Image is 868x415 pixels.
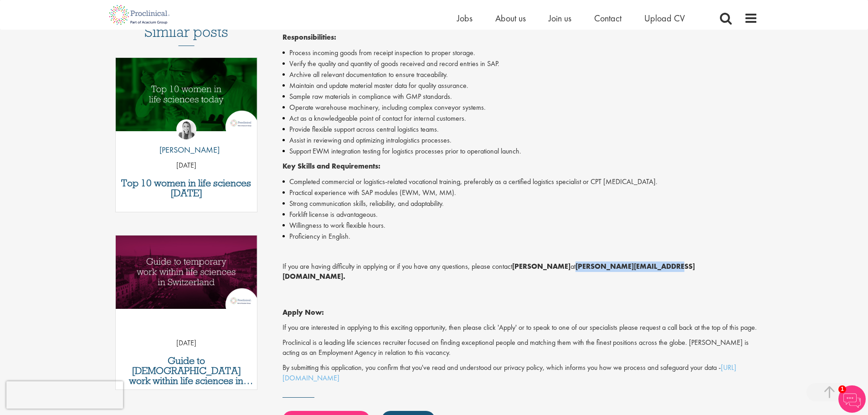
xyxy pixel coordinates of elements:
[282,220,758,231] li: Willingness to work flexible hours.
[282,323,758,333] p: If you are interested in applying to this exciting opportunity, then please click 'Apply' or to s...
[495,12,526,24] a: About us
[644,12,685,24] a: Upload CV
[282,261,695,282] strong: [PERSON_NAME][EMAIL_ADDRESS][DOMAIN_NAME].
[838,385,846,393] span: 1
[282,338,758,359] p: Proclinical is a leading life sciences recruiter focused on finding exceptional people and matchi...
[282,231,758,242] li: Proficiency in English.
[282,135,758,146] li: Assist in reviewing and optimizing intralogistics processes.
[282,307,324,317] strong: Apply Now:
[116,160,257,171] p: [DATE]
[282,363,758,384] p: By submitting this application, you confirm that you've read and understood our privacy policy, w...
[838,385,866,413] img: Chatbot
[282,363,736,383] a: [URL][DOMAIN_NAME]
[153,119,220,160] a: Hannah Burke [PERSON_NAME]
[282,146,758,157] li: Support EWM integration testing for logistics processes prior to operational launch.
[282,91,758,102] li: Sample raw materials in compliance with GMP standards.
[282,176,758,187] li: Completed commercial or logistics-related vocational training, preferably as a certified logistic...
[282,47,758,58] li: Process incoming goods from receipt inspection to proper storage.
[116,58,257,131] img: Top 10 women in life sciences today
[282,80,758,91] li: Maintain and update material master data for quality assurance.
[594,12,621,24] a: Contact
[282,198,758,209] li: Strong communication skills, reliability, and adaptability.
[176,119,196,139] img: Hannah Burke
[116,236,257,316] a: Link to a post
[120,178,253,198] a: Top 10 women in life sciences [DATE]
[282,58,758,69] li: Verify the quality and quantity of goods received and record entries in SAP.
[144,24,228,46] h3: Similar posts
[282,161,380,171] strong: Key Skills and Requirements:
[116,58,257,138] a: Link to a post
[457,12,473,24] a: Jobs
[549,12,571,24] a: Join us
[153,144,220,156] p: [PERSON_NAME]
[6,381,123,409] iframe: reCAPTCHA
[282,69,758,80] li: Archive all relevant documentation to ensure traceability.
[116,338,257,348] p: [DATE]
[282,113,758,124] li: Act as a knowledgeable point of contact for internal customers.
[282,124,758,135] li: Provide flexible support across central logistics teams.
[282,32,336,42] strong: Responsibilities:
[282,261,758,282] p: If you are having difficulty in applying or if you have any questions, please contact at
[512,261,570,271] strong: [PERSON_NAME]
[120,356,253,386] a: Guide to [DEMOGRAPHIC_DATA] work within life sciences in [GEOGRAPHIC_DATA]
[282,209,758,220] li: Forklift license is advantageous.
[282,187,758,198] li: Practical experience with SAP modules (EWM, WM, MM).
[282,102,758,113] li: Operate warehouse machinery, including complex conveyor systems.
